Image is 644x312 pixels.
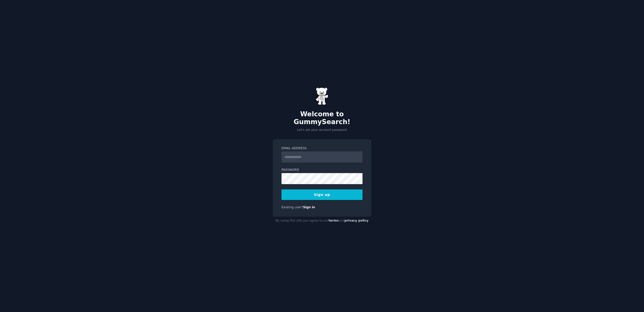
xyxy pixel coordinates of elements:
label: Email Address [281,146,363,151]
div: By using this site you agree to our and [273,217,371,225]
a: privacy policy [344,219,369,222]
a: terms [329,219,339,222]
h2: Welcome to GummySearch! [273,110,371,126]
p: Let's set your account password [273,128,371,132]
button: Sign up [281,189,363,200]
label: Password [281,168,363,172]
a: Sign in [303,205,315,209]
span: Existing user? [281,205,303,209]
img: Gummy Bear [316,87,328,105]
